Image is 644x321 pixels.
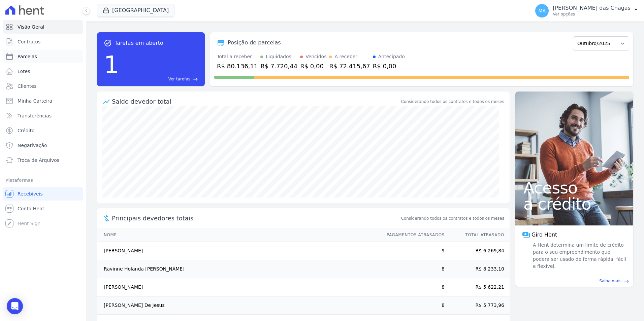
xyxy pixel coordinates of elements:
span: Clientes [18,83,36,90]
div: Considerando todos os contratos e todos os meses [401,99,504,105]
td: [PERSON_NAME] [97,278,380,296]
span: A Hent determina um limite de crédito para o seu empreendimento que poderá ser usado de forma ráp... [532,242,626,270]
td: Ravinne Holanda [PERSON_NAME] [97,260,380,278]
span: east [193,77,198,82]
a: Contratos [3,35,83,48]
a: Troca de Arquivos [3,153,83,167]
p: Ver opções [553,11,631,17]
div: Liquidados [266,53,291,60]
td: [PERSON_NAME] De Jesus [97,296,380,315]
div: R$ 0,00 [300,62,326,71]
th: Pagamentos Atrasados [380,228,445,242]
div: Vencidos [305,53,326,60]
span: MA [538,8,546,13]
div: R$ 0,00 [373,62,405,71]
a: Crédito [3,124,83,137]
div: R$ 7.720,44 [260,62,297,71]
button: MA [PERSON_NAME] das Chagas Ver opções [530,1,644,20]
div: R$ 80.136,11 [217,62,258,71]
span: Acesso [523,180,625,196]
div: Saldo devedor total [112,97,400,106]
th: Total Atrasado [445,228,510,242]
a: Negativação [3,139,83,152]
td: 8 [380,260,445,278]
a: Recebíveis [3,187,83,201]
div: Posição de parcelas [228,39,281,47]
span: Recebíveis [18,190,43,197]
div: Open Intercom Messenger [7,298,23,314]
a: Ver tarefas east [122,76,198,82]
span: Saiba mais [599,278,621,284]
div: 1 [104,47,119,82]
button: [GEOGRAPHIC_DATA] [97,4,174,17]
td: R$ 5.622,21 [445,278,510,296]
span: task_alt [104,39,112,47]
p: [PERSON_NAME] das Chagas [553,5,631,11]
span: Parcelas [18,53,37,60]
span: Giro Hent [532,231,557,239]
td: R$ 8.233,10 [445,260,510,278]
span: Considerando todos os contratos e todos os meses [401,215,504,221]
span: Negativação [18,142,47,149]
a: Visão Geral [3,20,83,34]
a: Lotes [3,65,83,78]
span: Troca de Arquivos [18,157,59,164]
td: R$ 6.269,84 [445,242,510,260]
span: a crédito [523,196,625,212]
span: Lotes [18,68,30,75]
span: Contratos [18,38,40,45]
span: Transferências [18,112,52,119]
div: Total a receber [217,53,258,60]
div: R$ 72.415,67 [329,62,370,71]
td: 8 [380,278,445,296]
div: A receber [334,53,357,60]
span: Conta Hent [18,205,44,212]
a: Clientes [3,79,83,93]
td: [PERSON_NAME] [97,242,380,260]
span: Principais devedores totais [112,214,400,223]
a: Saiba mais east [519,278,629,284]
a: Parcelas [3,50,83,63]
th: Nome [97,228,380,242]
td: 8 [380,296,445,315]
td: R$ 5.773,96 [445,296,510,315]
span: Ver tarefas [168,76,190,82]
div: Plataformas [5,176,80,184]
span: Tarefas em aberto [115,39,163,47]
a: Conta Hent [3,202,83,215]
span: Crédito [18,127,35,134]
a: Minha Carteira [3,94,83,108]
div: Antecipado [378,53,405,60]
span: Minha Carteira [18,98,52,104]
a: Transferências [3,109,83,122]
td: 9 [380,242,445,260]
span: Visão Geral [18,24,44,30]
span: east [624,279,629,284]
